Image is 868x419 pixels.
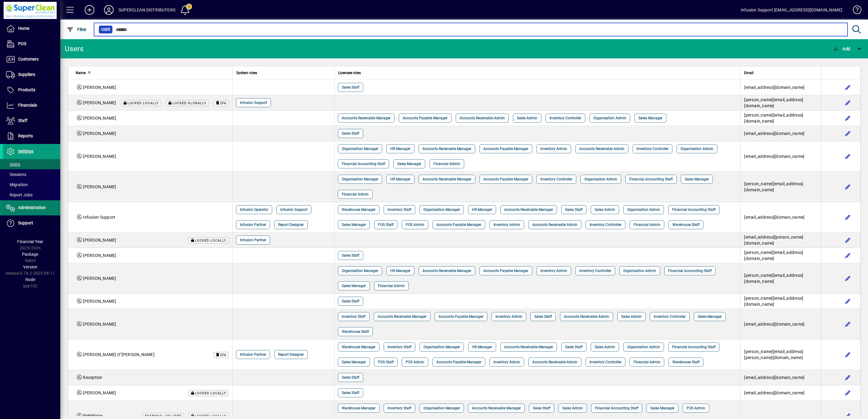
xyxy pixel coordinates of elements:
span: [PERSON_NAME][EMAIL_ADDRESS][DOMAIN_NAME] [744,296,803,307]
span: Financial Admin [634,222,660,228]
a: Products [3,83,60,98]
span: Sales Manager [650,405,675,411]
span: [PERSON_NAME] [83,100,116,105]
div: Infusion Support [EMAIL_ADDRESS][DOMAIN_NAME] [741,5,842,15]
span: [PERSON_NAME][EMAIL_ADDRESS][PERSON_NAME][DOMAIN_NAME] [744,349,803,360]
span: Filter [67,27,87,32]
span: Inventory Controller [549,115,581,121]
button: Edit [843,235,853,245]
button: Edit [843,113,853,123]
span: Infusion Support [83,215,115,220]
span: Organisation Admin [681,146,713,152]
span: Sales Manager [397,161,421,167]
span: Financial Accounting Staff [672,344,715,350]
span: Accounts Payable Manager [483,176,528,182]
span: Organisation Manager [423,405,460,411]
span: 2FA [220,101,226,105]
span: Node [25,277,35,282]
span: Sales Admin [595,344,615,350]
span: [PERSON_NAME][EMAIL_ADDRESS][DOMAIN_NAME] [744,273,803,284]
button: Edit [843,182,853,192]
span: [EMAIL_ADDRESS][DOMAIN_NAME] [744,131,804,136]
span: Sales Admin [621,314,642,320]
span: [PERSON_NAME] [83,116,116,120]
app-status-label: Time-based One-time Password (TOTP) Two-factor Authentication (2FA) enabled [209,100,229,106]
span: POS Admin [406,222,424,228]
span: Report Designer [278,352,304,358]
span: Organisation Admin [584,176,617,182]
span: [PERSON_NAME] [83,390,116,395]
span: Reception [83,375,102,380]
span: Inventory Controller [540,176,572,182]
span: [EMAIL_ADDRESS][DOMAIN_NAME] [744,85,804,90]
span: Reports [18,133,33,138]
span: Sales Staff [342,130,359,136]
span: Sales Admin [562,405,583,411]
a: Support [3,216,60,231]
span: Financial Accounting Staff [668,268,712,274]
button: Profile [99,5,118,15]
span: POS Admin [687,405,705,411]
span: Accounts Receivable Admin [579,146,624,152]
span: Email [744,70,753,76]
span: Organisation Manager [423,344,460,350]
span: Sales Manager [342,283,366,289]
span: Sales Manager [685,176,709,182]
button: Edit [843,350,853,359]
span: Organisation Admin [593,115,626,121]
span: Staff [18,118,27,123]
span: [EMAIL_ADDRESS][DOMAIN_NAME] [744,154,804,159]
span: Inventory Admin [493,359,520,365]
span: Locked locally [195,391,226,395]
span: Sales Staff [342,374,359,380]
button: Edit [843,83,853,92]
span: Accounts Payable Manager [439,314,483,320]
span: [PERSON_NAME][EMAIL_ADDRESS][DOMAIN_NAME] [744,113,803,124]
span: Sales Staff [565,207,583,213]
span: HR Manager [472,344,492,350]
span: Migration [6,182,28,187]
span: Customers [18,57,39,61]
span: Organisation Admin [623,268,656,274]
span: System roles [236,70,257,76]
span: Inventory Controller [579,268,611,274]
span: Accounts Receivable Admin [532,359,577,365]
span: Financial Accounting Staff [629,176,673,182]
span: Inventory Controller [590,222,621,228]
span: Financial Year [17,239,43,244]
span: [PERSON_NAME] [83,253,116,258]
span: Add [832,46,850,51]
span: Sessions [6,172,26,177]
span: Inventory Admin [493,222,520,228]
span: [PERSON_NAME][EMAIL_ADDRESS][DOMAIN_NAME] [744,181,803,192]
span: Accounts Receivable Admin [460,115,505,121]
span: Sales Staff [342,84,359,90]
button: Edit [843,98,853,108]
span: Inventory Admin [495,314,522,320]
span: [PERSON_NAME] [83,85,116,90]
span: Locked locally [195,414,226,418]
span: Organisation Manager [342,268,378,274]
span: Warehouse Manager [342,344,376,350]
span: Accounts Payable Manager [483,146,528,152]
span: Infusion Support [240,100,267,106]
span: Organisation Manager [342,146,378,152]
span: [EMAIL_ADDRESS][DOMAIN_NAME] [744,390,804,395]
span: Warehouse Manager [342,207,376,213]
span: HR Manager [390,176,410,182]
span: Accounts Payable Manager [436,222,481,228]
span: Warehouse Staff [342,329,369,335]
span: Financial Accounting Staff [672,207,715,213]
button: Filter [65,24,88,35]
div: SUPERCLEAN DISTRIBUTORS [118,5,175,15]
span: Financial Admin [378,283,405,289]
button: Edit [843,251,853,260]
span: Warehouse Staff [672,359,700,365]
span: Support [18,220,33,225]
a: Staff [3,113,60,128]
span: Sales Staff [342,390,359,396]
span: Locked globally [172,101,206,105]
span: Financial Admin [433,161,460,167]
span: Accounts Receivable Admin [564,314,609,320]
span: WebNinga [83,413,103,418]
